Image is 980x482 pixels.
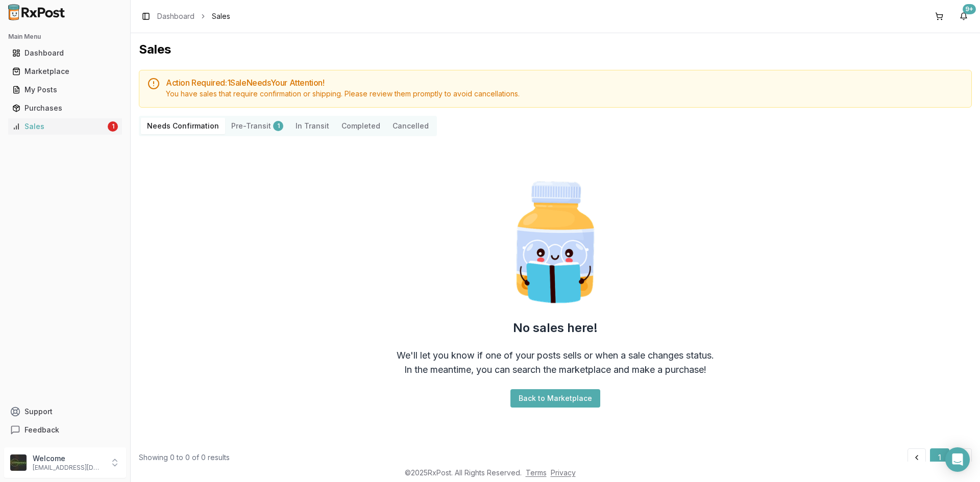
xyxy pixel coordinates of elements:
h5: Action Required: 1 Sale Need s Your Attention! [166,79,963,87]
h2: No sales here! [513,320,598,336]
a: Privacy [551,468,576,477]
div: You have sales that require confirmation or shipping. Please review them promptly to avoid cancel... [166,89,963,99]
div: Showing 0 to 0 of 0 results [139,452,230,463]
div: 9+ [963,4,976,14]
button: Feedback [4,421,126,439]
span: Feedback [24,425,59,435]
h1: Sales [139,41,972,58]
button: Cancelled [386,118,435,134]
button: Sales1 [4,118,126,135]
div: We'll let you know if one of your posts sells or when a sale changes status. [397,348,714,363]
button: 9+ [955,8,972,24]
nav: breadcrumb [157,11,230,21]
img: User avatar [10,454,27,471]
button: Purchases [4,100,126,116]
a: Purchases [8,99,122,117]
div: Dashboard [12,48,118,58]
button: Pre-Transit [225,118,289,134]
div: Open Intercom Messenger [945,447,970,472]
button: Needs Confirmation [141,118,225,134]
button: Marketplace [4,63,126,80]
div: 1 [108,121,118,132]
span: Sales [212,11,230,21]
button: Dashboard [4,45,126,61]
a: Marketplace [8,62,122,81]
div: My Posts [12,85,118,95]
a: My Posts [8,81,122,99]
h2: Main Menu [8,33,122,41]
p: [EMAIL_ADDRESS][DOMAIN_NAME] [33,464,104,472]
img: RxPost Logo [4,4,69,20]
img: Smart Pill Bottle [490,177,621,308]
a: Dashboard [8,44,122,62]
button: Support [4,402,126,421]
button: In Transit [289,118,335,134]
div: In the meantime, you can search the marketplace and make a purchase! [404,363,706,377]
a: Terms [526,468,547,477]
button: 1 [930,448,949,467]
div: Sales [12,121,106,132]
a: Sales1 [8,117,122,136]
div: Marketplace [12,66,118,77]
div: 1 [273,121,283,131]
div: Purchases [12,103,118,113]
button: My Posts [4,82,126,98]
a: Dashboard [157,11,194,21]
p: Welcome [33,453,104,464]
button: Completed [335,118,386,134]
button: Back to Marketplace [510,389,600,408]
